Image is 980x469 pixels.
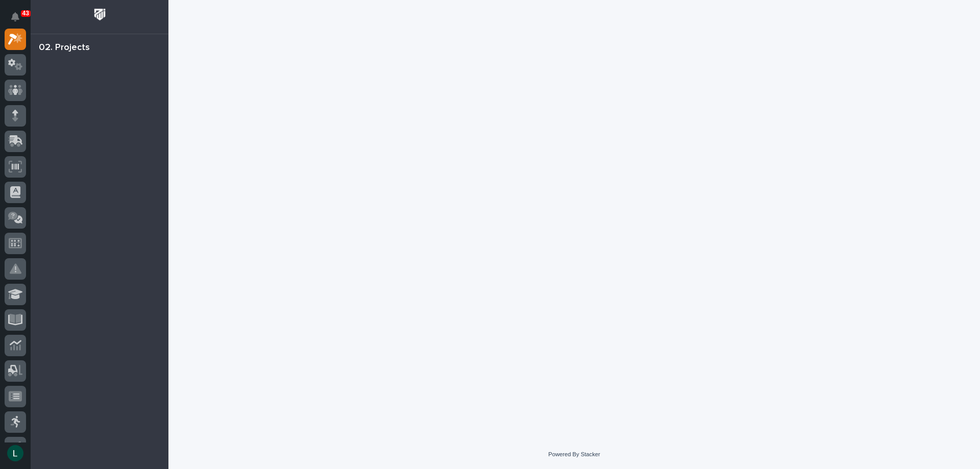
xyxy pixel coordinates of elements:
[5,6,26,28] button: Notifications
[22,10,29,17] p: 43
[548,451,600,457] a: Powered By Stacker
[5,442,26,464] button: users-avatar
[13,12,26,29] div: Notifications43
[39,42,90,54] div: 02. Projects
[90,5,109,24] img: Workspace Logo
